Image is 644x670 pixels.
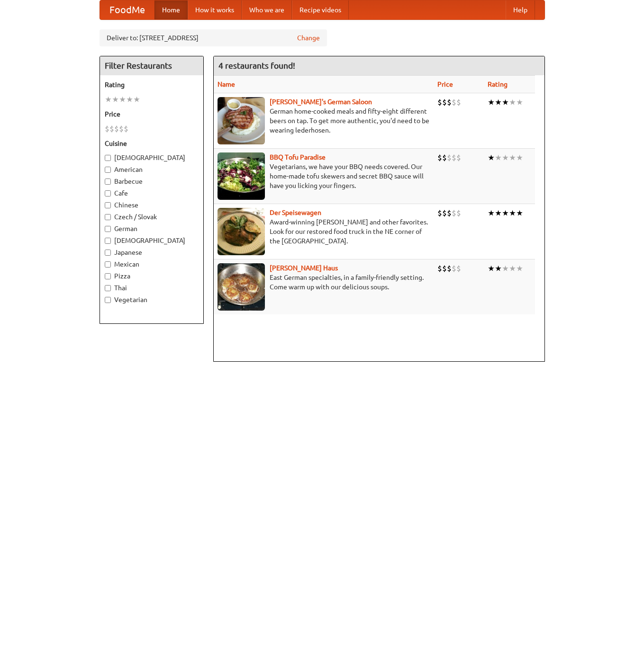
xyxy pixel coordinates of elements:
[109,124,114,134] li: $
[218,217,430,246] p: Award-winning [PERSON_NAME] and other favorites. Look for our restored food truck in the NE corne...
[452,263,456,274] li: $
[502,208,509,218] li: ★
[442,263,447,274] li: $
[509,97,516,107] li: ★
[105,212,199,222] label: Czech / Slovak
[119,124,124,134] li: $
[105,177,199,186] label: Barbecue
[516,97,523,107] li: ★
[105,261,111,268] input: Mexican
[218,162,430,190] p: Vegetarians, we have your BBQ needs covered. Our home-made tofu skewers and secret BBQ sauce will...
[437,80,453,88] a: Price
[105,250,111,256] input: Japanese
[442,97,447,107] li: $
[447,208,452,218] li: $
[488,208,495,218] li: ★
[488,97,495,107] li: ★
[105,179,111,185] input: Barbecue
[105,214,111,220] input: Czech / Slovak
[218,61,295,70] ng-pluralize: 4 restaurants found!
[133,94,140,105] li: ★
[105,248,199,257] label: Japanese
[124,124,128,134] li: $
[456,208,461,218] li: $
[437,97,442,107] li: $
[114,124,119,134] li: $
[516,152,523,163] li: ★
[105,224,199,233] label: German
[218,97,265,144] img: esthers.jpg
[105,297,111,303] input: Vegetarian
[105,259,199,269] label: Mexican
[112,94,119,105] li: ★
[495,208,502,218] li: ★
[105,153,199,162] label: [DEMOGRAPHIC_DATA]
[126,94,133,105] li: ★
[105,283,199,293] label: Thai
[218,273,430,292] p: East German specialties, in a family-friendly setting. Come warm up with our delicious soups.
[502,263,509,274] li: ★
[105,139,199,148] h5: Cuisine
[456,152,461,163] li: $
[488,263,495,274] li: ★
[516,208,523,218] li: ★
[100,0,154,19] a: FoodMe
[105,167,111,173] input: American
[105,109,199,119] h5: Price
[105,285,111,291] input: Thai
[270,153,326,161] a: BBQ Tofu Paradise
[154,0,188,19] a: Home
[105,271,199,281] label: Pizza
[105,155,111,161] input: [DEMOGRAPHIC_DATA]
[502,97,509,107] li: ★
[495,152,502,163] li: ★
[105,190,111,197] input: Cafe
[105,124,109,134] li: $
[119,94,126,105] li: ★
[218,107,430,135] p: German home-cooked meals and fifty-eight different beers on tap. To get more authentic, you'd nee...
[105,295,199,304] label: Vegetarian
[270,209,321,216] a: Der Speisewagen
[452,208,456,218] li: $
[242,0,292,19] a: Who we are
[437,152,442,163] li: $
[456,97,461,107] li: $
[105,273,111,279] input: Pizza
[218,80,235,88] a: Name
[442,208,447,218] li: $
[447,97,452,107] li: $
[270,264,338,272] a: [PERSON_NAME] Haus
[218,263,265,311] img: kohlhaus.jpg
[292,0,349,19] a: Recipe videos
[447,152,452,163] li: $
[509,152,516,163] li: ★
[188,0,242,19] a: How it works
[516,263,523,274] li: ★
[105,188,199,198] label: Cafe
[105,200,199,210] label: Chinese
[447,263,452,274] li: $
[437,263,442,274] li: $
[495,97,502,107] li: ★
[105,226,111,232] input: German
[506,0,535,19] a: Help
[437,208,442,218] li: $
[495,263,502,274] li: ★
[488,152,495,163] li: ★
[502,152,509,163] li: ★
[218,152,265,200] img: tofuparadise.jpg
[452,152,456,163] li: $
[452,97,456,107] li: $
[488,80,508,88] a: Rating
[105,202,111,208] input: Chinese
[100,29,327,46] div: Deliver to: [STREET_ADDRESS]
[105,238,111,244] input: [DEMOGRAPHIC_DATA]
[105,236,199,245] label: [DEMOGRAPHIC_DATA]
[270,98,372,106] a: [PERSON_NAME]'s German Saloon
[442,152,447,163] li: $
[297,33,320,43] a: Change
